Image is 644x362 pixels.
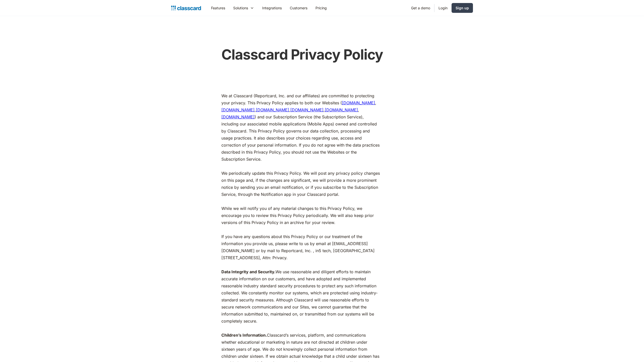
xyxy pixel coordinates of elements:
a: Logo [171,5,201,12]
a: Sign up [452,3,473,13]
div: Solutions [229,2,258,14]
a: Login [434,2,452,14]
a: [DOMAIN_NAME] [325,107,358,112]
a: Features [207,2,229,14]
h1: Classcard Privacy Policy [221,46,418,63]
a: Customers [286,2,311,14]
div: Sign up [456,5,469,11]
a: [DOMAIN_NAME] [290,107,324,112]
a: Integrations [258,2,286,14]
a: Get a demo [407,2,434,14]
a: [DOMAIN_NAME] [256,107,289,112]
div: Solutions [233,5,248,11]
a: [DOMAIN_NAME] [221,107,255,112]
a: Pricing [311,2,331,14]
strong: Children’s Information. [221,333,267,338]
a: [DOMAIN_NAME] [342,100,375,105]
strong: Data Integrity and Security. [221,269,275,274]
a: [DOMAIN_NAME] [221,114,255,119]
